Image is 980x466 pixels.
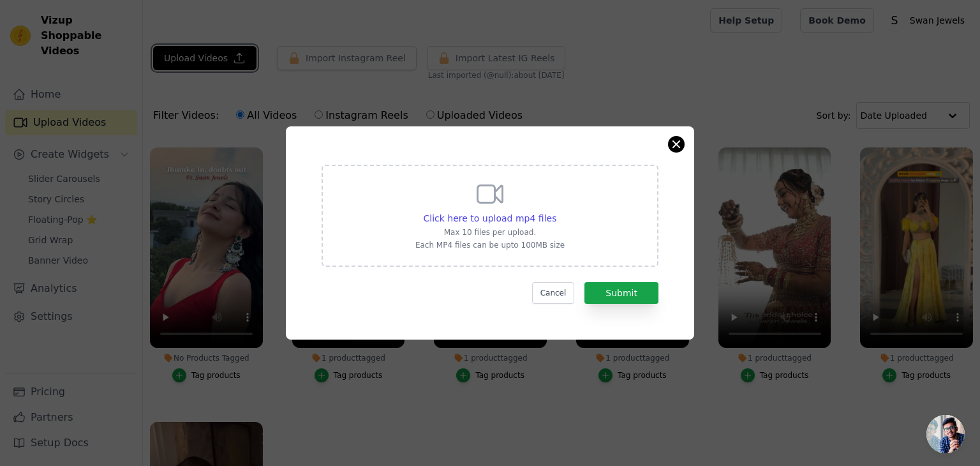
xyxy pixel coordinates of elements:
p: Max 10 files per upload. [415,227,565,237]
button: Submit [584,282,658,304]
p: Each MP4 files can be upto 100MB size [415,240,565,250]
span: Click here to upload mp4 files [424,213,557,223]
a: Open chat [926,415,965,453]
button: Cancel [532,282,575,304]
button: Close modal [669,137,684,152]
